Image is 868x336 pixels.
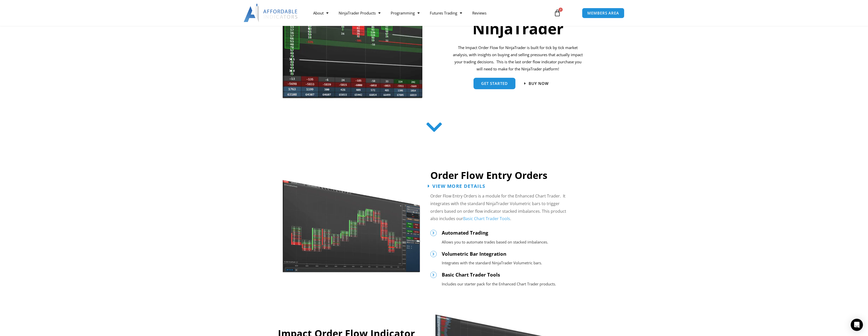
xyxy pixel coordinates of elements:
img: LogoAI | Affordable Indicators – NinjaTrader [244,4,298,22]
div: Open Intercom Messenger [851,319,863,331]
a: NinjaTrader Products [334,7,386,19]
a: About [308,7,334,19]
p: Integrates with the standard NinjaTrader Volumetric bars. [442,259,590,267]
a: 0 [546,6,569,20]
a: Buy now [524,82,549,85]
a: Programming [386,7,425,19]
a: Futures Trading [425,7,467,19]
a: get started [474,78,515,89]
span: 0 [559,8,563,12]
p: Includes our starter pack for the Enhanced Chart Trader products. [442,281,590,288]
span: Automated Trading [442,230,488,236]
span: Volumetric Bar Integration [442,251,506,257]
p: The Impact Order Flow for NinjaTrader is built for tick by tick market analysis, with insights on... [452,44,584,72]
span: MEMBERS AREA [587,11,619,15]
a: MEMBERS AREA [582,8,624,18]
a: View More Details [428,184,485,188]
span: get started [481,82,508,85]
nav: Menu [308,7,548,19]
span: Basic Chart Trader Tools [442,271,500,278]
a: Reviews [467,7,492,19]
p: Order Flow Entry Orders is a module for the Enhanced Chart Trader. It integrates with the standar... [430,192,571,223]
span: Buy now [529,82,549,85]
span: View More Details [432,184,485,188]
h2: Order Flow Entry Orders [430,169,590,181]
a: Basic Chart Trader Tools [463,216,510,221]
img: Orderflow11 | Affordable Indicators – NinjaTrader [282,179,421,274]
p: Allows you to automate trades based on stacked imbalances. [442,239,590,246]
